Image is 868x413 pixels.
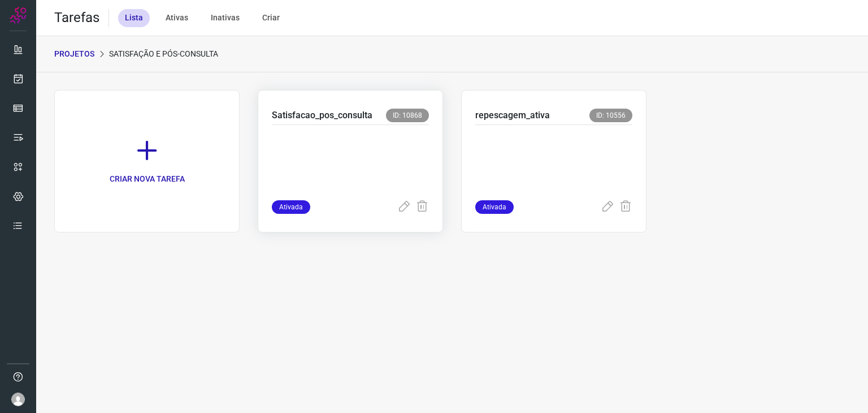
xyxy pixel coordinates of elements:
[11,393,25,406] img: avatar-user-boy.jpg
[272,109,372,122] p: Satisfacao_pos_consulta
[475,109,550,122] p: repescagem_ativa
[204,9,246,27] div: Inativas
[10,7,27,24] img: Logo
[118,9,150,27] div: Lista
[54,10,99,26] h2: Tarefas
[54,90,240,233] a: CRIAR NOVA TAREFA
[589,109,632,122] span: ID: 10556
[475,200,514,214] span: Ativada
[110,173,185,185] p: CRIAR NOVA TAREFA
[272,200,310,214] span: Ativada
[255,9,287,27] div: Criar
[54,48,94,60] p: PROJETOS
[386,109,429,122] span: ID: 10868
[159,9,195,27] div: Ativas
[109,48,218,60] p: Satisfação e Pós-Consulta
